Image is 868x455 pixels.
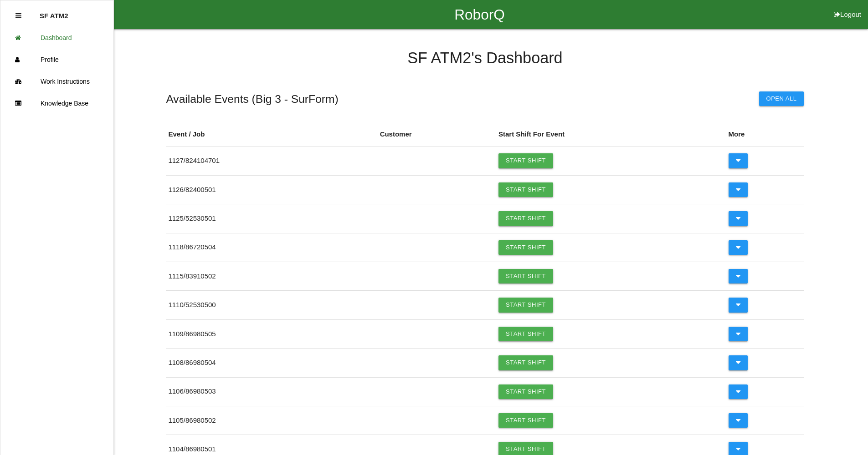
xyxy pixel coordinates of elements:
a: Start Shift [498,153,553,168]
td: 1127 / 824104701 [166,147,377,175]
td: 1105 / 86980502 [166,406,377,435]
a: Start Shift [498,327,553,341]
td: 1109 / 86980505 [166,319,377,348]
h5: Available Events ( Big 3 - SurForm ) [166,93,338,105]
a: Start Shift [498,298,553,312]
th: More [726,122,804,147]
a: Dashboard [0,27,113,49]
th: Event / Job [166,122,377,147]
a: Start Shift [498,240,553,255]
td: 1108 / 86980504 [166,349,377,377]
td: 1115 / 83910502 [166,262,377,290]
th: Start Shift For Event [496,122,726,147]
h4: SF ATM2 's Dashboard [166,50,804,67]
button: Open All [759,91,804,106]
p: SF ATM2 [40,5,68,20]
a: Knowledge Base [0,92,113,114]
a: Work Instructions [0,71,113,92]
a: Start Shift [498,182,553,197]
td: 1106 / 86980503 [166,377,377,406]
a: Start Shift [498,211,553,226]
a: Profile [0,49,113,71]
a: Start Shift [498,384,553,399]
td: 1125 / 52530501 [166,204,377,233]
td: 1126 / 82400501 [166,175,377,204]
td: 1118 / 86720504 [166,233,377,262]
div: Close [15,5,21,27]
td: 1110 / 52530500 [166,291,377,319]
a: Start Shift [498,413,553,428]
a: Start Shift [498,269,553,283]
a: Start Shift [498,355,553,370]
th: Customer [378,122,496,147]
